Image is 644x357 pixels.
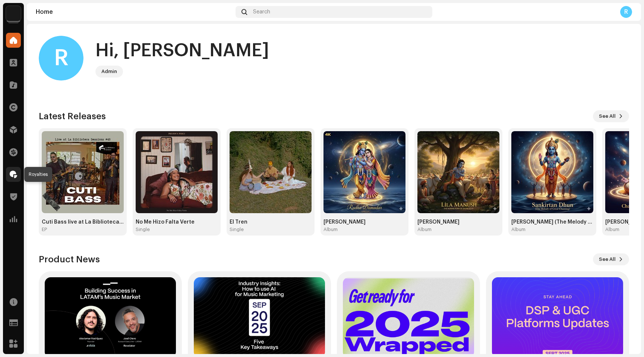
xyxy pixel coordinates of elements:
[253,9,270,15] span: Search
[323,131,405,213] img: 68d7cb35-2d7e-4ea8-a7f5-4e144aae12fb
[599,252,616,267] span: See All
[593,110,629,122] button: See All
[230,227,244,233] div: Single
[323,219,405,225] div: [PERSON_NAME]
[511,227,525,233] div: Album
[605,227,619,233] div: Album
[230,219,312,225] div: El Tren
[511,219,593,225] div: [PERSON_NAME] (The Melody of Great Chanting)
[136,219,218,225] div: No Me Hizo Falta Verte
[417,219,499,225] div: [PERSON_NAME]
[620,6,632,18] div: R
[417,131,499,213] img: baefbfbd-a54a-4184-b3f5-850c8df67423
[42,219,124,225] div: Cuti Bass live at La Biblioteca Sessions #48
[95,39,269,63] div: Hi, [PERSON_NAME]
[36,9,233,15] div: Home
[599,109,616,124] span: See All
[39,36,83,80] div: R
[39,110,106,122] h3: Latest Releases
[101,67,117,76] div: Admin
[6,6,21,21] img: a6437e74-8c8e-4f74-a1ce-131745af0155
[323,227,338,233] div: Album
[42,131,124,213] img: 44f5261b-8be3-4232-bf60-6abb80a7ae0f
[136,227,150,233] div: Single
[136,131,218,213] img: 16589ae9-e00b-4631-9ae2-55fa23bad299
[39,253,100,265] h3: Product News
[230,131,312,213] img: 64b7fdbc-d3e1-4c0b-8b75-d466e40e19ba
[511,131,593,213] img: 8059f371-7808-4ed8-a22b-424f2d560939
[417,227,432,233] div: Album
[593,253,629,265] button: See All
[42,227,47,233] div: EP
